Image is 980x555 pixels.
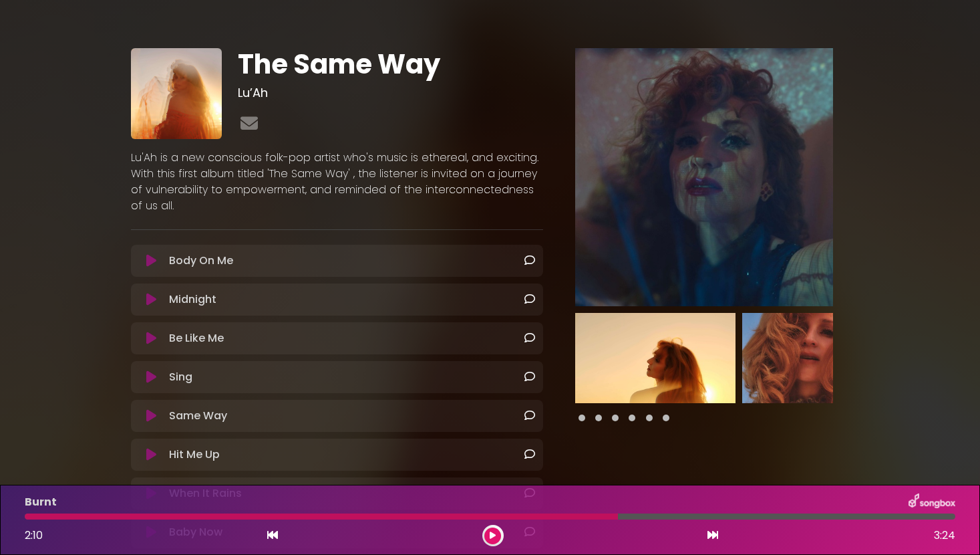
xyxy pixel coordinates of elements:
p: Sing [169,369,192,385]
p: Lu'Ah is a new conscious folk-pop artist who's music is ethereal, and exciting. With this first a... [131,150,544,214]
p: Body On Me [169,253,233,269]
span: 3:24 [934,528,955,544]
img: kZq4dwdARc6DdWnfd2mw [131,48,222,139]
h1: The Same Way [238,48,543,80]
span: 2:10 [25,528,43,543]
p: Midnight [169,292,216,308]
h3: Lu’Ah [238,86,543,100]
p: Be Like Me [169,330,224,346]
img: songbox-logo-white.png [909,493,955,511]
img: eExlhzcSdahVESdAeJiH [742,313,903,403]
img: Main Media [575,48,833,306]
p: Same Way [169,408,227,424]
p: Hit Me Up [169,447,220,463]
p: Burnt [25,494,57,510]
img: 4ssFRILrSmiHyOJxFADs [575,313,736,403]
